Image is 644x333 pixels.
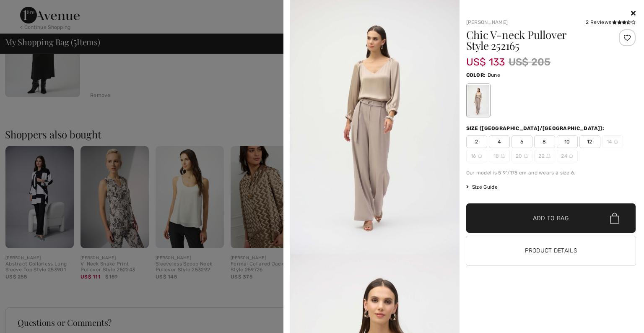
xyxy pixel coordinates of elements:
[533,214,569,223] span: Add to Bag
[586,18,636,26] div: 2 Reviews
[478,154,482,158] img: ring-m.svg
[524,154,528,158] img: ring-m.svg
[512,150,532,162] span: 20
[610,213,619,224] img: Bag.svg
[466,48,505,68] span: US$ 133
[501,154,505,158] img: ring-m.svg
[579,135,600,148] span: 12
[512,135,532,148] span: 6
[602,135,623,148] span: 14
[466,135,487,148] span: 2
[546,154,551,158] img: ring-m.svg
[569,154,573,158] img: ring-m.svg
[466,169,636,177] div: Our model is 5'9"/175 cm and wears a size 6.
[534,135,555,148] span: 8
[20,6,37,13] span: Chat
[466,125,606,132] div: Size ([GEOGRAPHIC_DATA]/[GEOGRAPHIC_DATA]):
[467,85,489,116] div: Dune
[534,150,555,162] span: 22
[557,150,578,162] span: 24
[466,19,508,25] a: [PERSON_NAME]
[466,150,487,162] span: 16
[614,140,618,144] img: ring-m.svg
[557,135,578,148] span: 10
[488,72,500,78] span: Dune
[466,236,636,265] button: Product Details
[466,183,498,191] span: Size Guide
[489,150,510,162] span: 18
[466,203,636,233] button: Add to Bag
[509,55,551,70] span: US$ 205
[489,135,510,148] span: 4
[466,29,608,51] h1: Chic V-neck Pullover Style 252165
[466,72,486,78] span: Color:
